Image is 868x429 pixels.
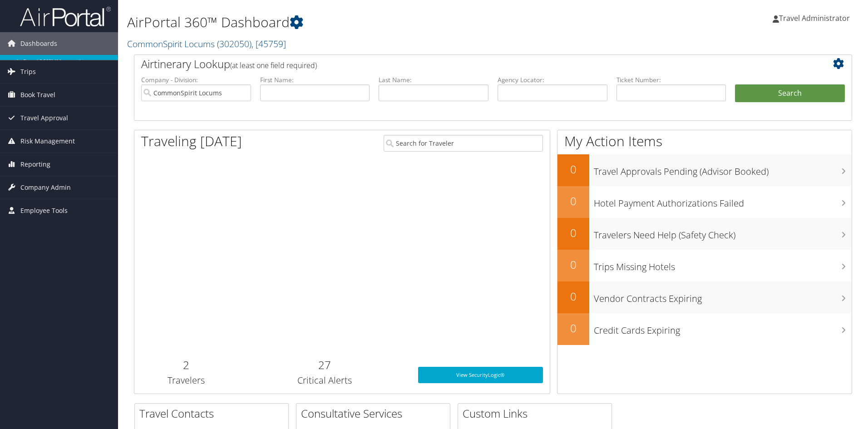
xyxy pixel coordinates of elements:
[418,367,543,383] a: View SecurityLogic®
[594,320,852,337] h3: Credit Cards Expiring
[127,13,615,32] h1: AirPortal 360™ Dashboard
[379,75,488,84] label: Last Name:
[20,130,75,153] span: Risk Management
[20,199,68,222] span: Employee Tools
[557,193,589,209] h2: 0
[594,288,852,305] h3: Vendor Contracts Expiring
[20,153,50,176] span: Reporting
[557,289,589,304] h2: 0
[773,5,859,32] a: Travel Administrator
[20,60,36,83] span: Trips
[557,313,852,345] a: 0Credit Cards Expiring
[139,406,288,421] h2: Travel Contacts
[779,13,850,23] span: Travel Administrator
[557,225,589,241] h2: 0
[594,224,852,242] h3: Travelers Need Help (Safety Check)
[594,161,852,178] h3: Travel Approvals Pending (Advisor Booked)
[230,60,317,70] span: (at least one field required)
[20,107,68,129] span: Travel Approval
[557,162,589,177] h2: 0
[141,374,232,387] h3: Travelers
[301,406,450,421] h2: Consultative Services
[384,135,543,152] input: Search for Traveler
[20,32,57,55] span: Dashboards
[127,38,286,50] a: CommonSpirit Locums
[616,75,726,84] label: Ticket Number:
[141,132,242,151] h1: Traveling [DATE]
[557,281,852,313] a: 0Vendor Contracts Expiring
[594,256,852,273] h3: Trips Missing Hotels
[245,357,404,373] h2: 27
[463,406,612,421] h2: Custom Links
[20,6,111,27] img: airportal-logo.png
[557,257,589,272] h2: 0
[141,75,251,84] label: Company - Division:
[20,176,71,199] span: Company Admin
[245,374,404,387] h3: Critical Alerts
[557,250,852,281] a: 0Trips Missing Hotels
[260,75,370,84] label: First Name:
[557,154,852,186] a: 0Travel Approvals Pending (Advisor Booked)
[141,357,232,373] h2: 2
[557,321,589,336] h2: 0
[20,84,55,106] span: Book Travel
[557,132,852,151] h1: My Action Items
[735,84,845,103] button: Search
[252,38,286,50] span: , [ 45759 ]
[217,38,252,50] span: ( 302050 )
[557,218,852,250] a: 0Travelers Need Help (Safety Check)
[498,75,607,84] label: Agency Locator:
[557,186,852,218] a: 0Hotel Payment Authorizations Failed
[141,56,785,72] h2: Airtinerary Lookup
[594,192,852,210] h3: Hotel Payment Authorizations Failed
